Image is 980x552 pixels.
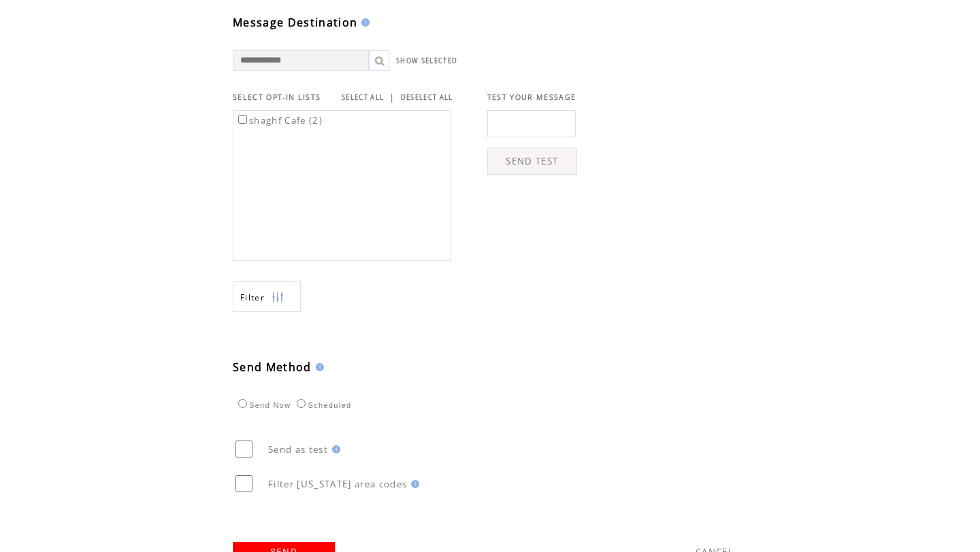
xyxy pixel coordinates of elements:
[233,15,357,30] span: Message Destination
[401,93,453,102] a: DESELECT ALL
[407,480,419,488] img: help.gif
[272,282,284,313] img: filters.png
[235,114,323,126] label: shaghf Cafe (2)
[235,401,291,409] label: Send Now
[293,401,351,409] label: Scheduled
[268,478,407,490] span: Filter [US_STATE] area codes
[233,92,321,102] span: SELECT OPT-IN LISTS
[396,56,457,65] a: SHOW SELECTED
[297,399,306,408] input: Scheduled
[268,443,328,455] span: Send as test
[389,91,395,103] span: |
[240,292,265,303] span: Show filters
[233,360,312,375] span: Send Method
[342,93,384,102] a: SELECT ALL
[487,92,576,102] span: TEST YOUR MESSAGE
[328,445,340,453] img: help.gif
[238,115,247,124] input: shaghf Cafe (2)
[233,281,301,312] a: Filter
[357,18,370,27] img: help.gif
[312,363,324,371] img: help.gif
[487,148,577,175] a: SEND TEST
[238,399,247,408] input: Send Now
